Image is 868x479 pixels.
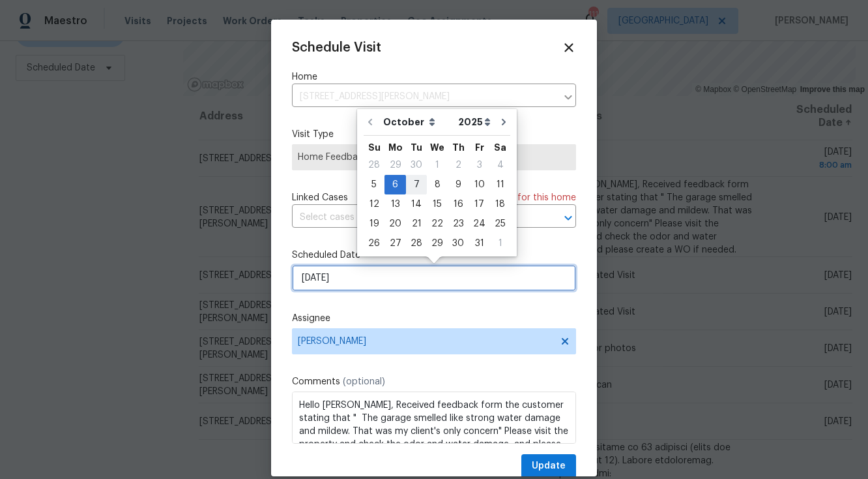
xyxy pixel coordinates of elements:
[448,215,469,233] div: 23
[494,143,506,152] abbr: Saturday
[452,143,465,152] abbr: Thursday
[298,151,570,164] span: Home Feedback P1
[364,215,384,233] div: 19
[427,215,448,233] div: 22
[490,175,510,194] div: Sat Oct 11 2025
[364,214,384,234] div: Sun Oct 19 2025
[469,234,490,253] div: 31
[427,175,448,194] div: Wed Oct 08 2025
[448,234,469,253] div: 30
[490,215,510,233] div: 25
[562,40,576,55] span: Close
[475,143,484,152] abbr: Friday
[292,87,557,107] input: Enter in an address
[360,109,380,135] button: Go to previous month
[427,234,448,253] div: 29
[368,143,381,152] abbr: Sunday
[343,377,385,386] span: (optional)
[406,176,427,194] div: 7
[490,176,510,194] div: 11
[384,155,406,175] div: Mon Sep 29 2025
[490,155,510,175] div: Sat Oct 04 2025
[384,215,406,233] div: 20
[469,175,490,194] div: Fri Oct 10 2025
[364,175,384,194] div: Sun Oct 05 2025
[490,194,510,214] div: Sat Oct 18 2025
[430,143,444,152] abbr: Wednesday
[364,194,384,214] div: Sun Oct 12 2025
[448,195,469,213] div: 16
[406,215,427,233] div: 21
[406,156,427,174] div: 30
[490,234,510,253] div: 1
[490,195,510,213] div: 18
[532,458,566,474] span: Update
[364,176,384,194] div: 5
[427,194,448,214] div: Wed Oct 15 2025
[292,312,576,325] label: Assignee
[490,214,510,234] div: Sat Oct 25 2025
[292,191,348,204] span: Linked Cases
[364,234,384,253] div: 26
[448,214,469,234] div: Thu Oct 23 2025
[298,336,553,347] span: [PERSON_NAME]
[384,194,406,214] div: Mon Oct 13 2025
[384,234,406,253] div: Mon Oct 27 2025
[292,392,576,444] textarea: Hello [PERSON_NAME], Received feedback form the customer stating that " The garage smelled like s...
[521,454,576,478] button: Update
[292,70,576,84] label: Home
[384,234,406,253] div: 27
[469,176,490,194] div: 10
[469,155,490,175] div: Fri Oct 03 2025
[292,249,576,262] label: Scheduled Date
[406,234,427,253] div: 28
[427,176,448,194] div: 8
[406,234,427,253] div: Tue Oct 28 2025
[406,214,427,234] div: Tue Oct 21 2025
[448,194,469,214] div: Thu Oct 16 2025
[448,176,469,194] div: 9
[406,175,427,194] div: Tue Oct 07 2025
[469,215,490,233] div: 24
[448,234,469,253] div: Thu Oct 30 2025
[469,214,490,234] div: Fri Oct 24 2025
[388,143,403,152] abbr: Monday
[469,156,490,174] div: 3
[427,214,448,234] div: Wed Oct 22 2025
[411,143,422,152] abbr: Tuesday
[384,195,406,213] div: 13
[455,112,494,132] select: Year
[469,194,490,214] div: Fri Oct 17 2025
[292,208,540,228] input: Select cases
[469,234,490,253] div: Fri Oct 31 2025
[364,195,384,213] div: 12
[292,375,576,388] label: Comments
[427,195,448,213] div: 15
[384,156,406,174] div: 29
[292,41,381,54] span: Schedule Visit
[384,176,406,194] div: 6
[364,156,384,174] div: 28
[427,155,448,175] div: Wed Oct 01 2025
[490,156,510,174] div: 4
[559,209,577,227] button: Open
[494,109,514,135] button: Go to next month
[380,112,455,132] select: Month
[469,195,490,213] div: 17
[448,156,469,174] div: 2
[427,234,448,253] div: Wed Oct 29 2025
[406,194,427,214] div: Tue Oct 14 2025
[427,156,448,174] div: 1
[406,195,427,213] div: 14
[364,155,384,175] div: Sun Sep 28 2025
[384,214,406,234] div: Mon Oct 20 2025
[384,175,406,194] div: Mon Oct 06 2025
[448,155,469,175] div: Thu Oct 02 2025
[406,155,427,175] div: Tue Sep 30 2025
[364,234,384,253] div: Sun Oct 26 2025
[292,128,576,141] label: Visit Type
[490,234,510,253] div: Sat Nov 01 2025
[292,265,576,291] input: M/D/YYYY
[448,175,469,194] div: Thu Oct 09 2025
